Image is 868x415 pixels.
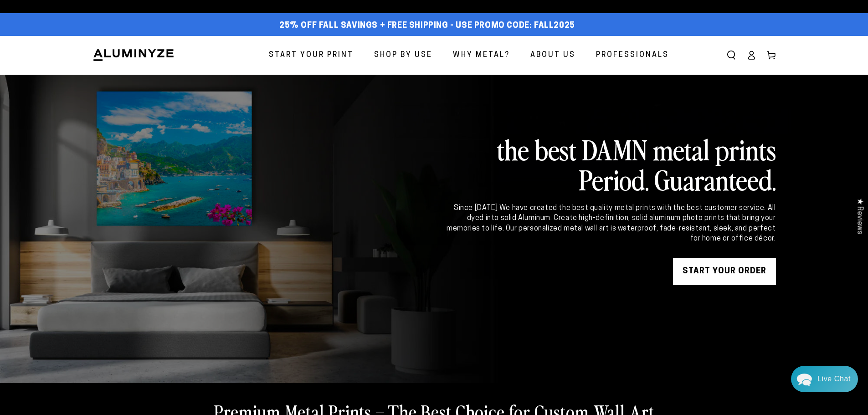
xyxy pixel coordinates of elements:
[589,43,676,67] a: Professionals
[269,49,354,62] span: Start Your Print
[445,134,776,194] h2: the best DAMN metal prints Period. Guaranteed.
[851,191,868,241] div: Click to open Judge.me floating reviews tab
[721,45,741,65] summary: Search our site
[279,21,575,31] span: 25% off FALL Savings + Free Shipping - Use Promo Code: FALL2025
[374,49,432,62] span: Shop By Use
[446,43,517,67] a: Why Metal?
[791,366,858,392] div: Chat widget toggle
[817,366,851,392] div: Contact Us Directly
[530,49,575,62] span: About Us
[524,43,582,67] a: About Us
[445,203,776,244] div: Since [DATE] We have created the best quality metal prints with the best customer service. All dy...
[453,49,510,62] span: Why Metal?
[262,43,360,67] a: Start Your Print
[596,49,669,62] span: Professionals
[673,258,776,285] a: START YOUR Order
[367,43,439,67] a: Shop By Use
